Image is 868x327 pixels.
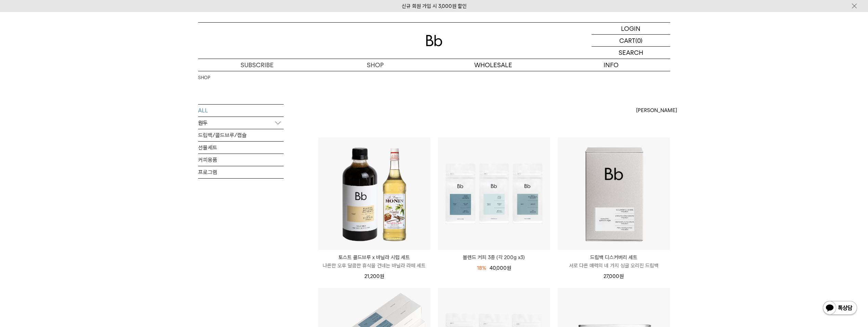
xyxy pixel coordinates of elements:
a: 프로그램 [198,166,284,178]
a: SHOP [316,59,434,71]
p: 원두 [198,117,284,129]
span: 40,000 [490,265,511,271]
img: 드립백 디스커버리 세트 [558,137,670,250]
div: 18% [477,264,486,272]
span: 21,200 [364,273,384,279]
span: 27,000 [604,273,624,279]
p: INFO [552,59,670,71]
a: 커피용품 [198,154,284,166]
span: 원 [380,273,384,279]
img: 블렌드 커피 3종 (각 200g x3) [438,137,550,250]
p: 서로 다른 매력의 네 가지 싱글 오리진 드립백 [558,262,670,270]
p: (0) [635,35,643,46]
p: 드립백 디스커버리 세트 [558,253,670,262]
span: [PERSON_NAME] [636,106,677,114]
p: WHOLESALE [434,59,552,71]
a: SUBSCRIBE [198,59,316,71]
img: 로고 [426,35,442,46]
img: 토스트 콜드브루 x 바닐라 시럽 세트 [318,137,430,250]
a: LOGIN [592,23,670,35]
p: 나른한 오후 달콤한 휴식을 건네는 바닐라 라떼 세트 [318,262,430,270]
a: ALL [198,105,284,117]
img: 카카오톡 채널 1:1 채팅 버튼 [822,300,858,317]
p: SEARCH [619,47,643,59]
span: 원 [507,265,511,271]
a: 드립백 디스커버리 세트 서로 다른 매력의 네 가지 싱글 오리진 드립백 [558,253,670,270]
a: SHOP [198,74,210,81]
a: 블렌드 커피 3종 (각 200g x3) [438,253,550,262]
p: 토스트 콜드브루 x 바닐라 시럽 세트 [318,253,430,262]
a: 선물세트 [198,142,284,154]
a: 신규 회원 가입 시 3,000원 할인 [402,3,467,9]
p: CART [619,35,635,46]
a: 토스트 콜드브루 x 바닐라 시럽 세트 나른한 오후 달콤한 휴식을 건네는 바닐라 라떼 세트 [318,253,430,270]
span: 원 [619,273,624,279]
p: LOGIN [621,23,640,34]
a: 드립백/콜드브루/캡슐 [198,129,284,141]
a: CART (0) [592,35,670,47]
